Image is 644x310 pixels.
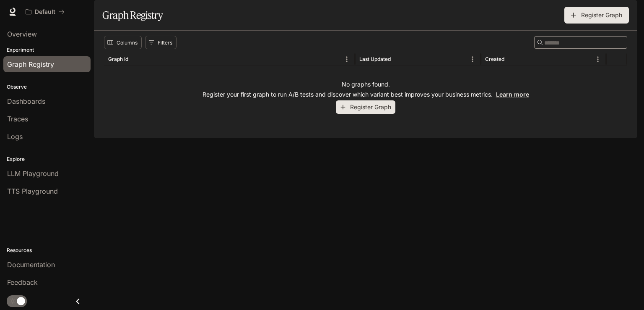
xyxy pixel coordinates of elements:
[534,36,627,49] div: Search
[35,8,55,16] p: Default
[342,80,390,89] p: No graphs found.
[466,53,479,66] button: Menu
[102,7,163,24] h1: Graph Registry
[203,90,529,99] p: Register your first graph to run A/B tests and discover which variant best improves your business...
[392,53,404,66] button: Sort
[129,53,142,66] button: Sort
[108,56,128,62] div: Graph Id
[359,56,391,62] div: Last Updated
[485,56,504,62] div: Created
[564,7,629,24] button: Register Graph
[505,53,518,66] button: Sort
[336,100,395,114] button: Register Graph
[340,53,353,66] button: Menu
[104,36,142,49] button: Select columns
[592,53,604,66] button: Menu
[145,36,177,49] button: Show filters
[22,3,68,20] button: All workspaces
[496,91,529,98] a: Learn more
